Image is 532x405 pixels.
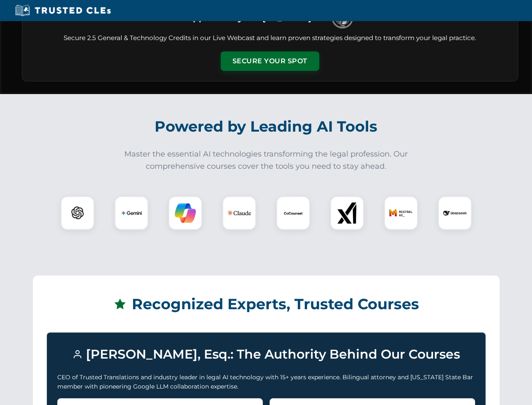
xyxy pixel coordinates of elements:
[121,202,142,224] img: Gemini Logo
[438,196,472,230] div: DeepSeek
[443,201,467,225] img: DeepSeek Logo
[227,201,251,225] img: Claude Logo
[384,196,418,230] div: Mistral AI
[276,196,310,230] div: CoCounsel
[61,196,94,230] div: ChatGPT
[47,289,486,319] h2: Recognized Experts, Trusted Courses
[221,51,319,71] button: Secure Your Spot
[222,196,256,230] div: Claude
[389,201,413,225] img: Mistral AI Logo
[32,33,508,43] p: Secure 2.5 General & Technology Credits in our Live Webcast and learn proven strategies designed ...
[13,4,113,17] img: Trusted CLEs
[330,196,364,230] div: xAI
[65,201,90,225] img: ChatGPT Logo
[119,148,414,173] p: Master the essential AI technologies transforming the legal profession. Our comprehensive courses...
[115,196,148,230] div: Gemini
[175,202,196,224] img: Copilot Logo
[57,343,475,366] h3: [PERSON_NAME], Esq.: The Authority Behind Our Courses
[57,373,475,391] p: CEO of Trusted Translations and industry leader in legal AI technology with 15+ years experience....
[168,196,202,230] div: Copilot
[337,202,358,224] img: xAI Logo
[283,202,304,224] img: CoCounsel Logo
[33,112,500,141] h2: Powered by Leading AI Tools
